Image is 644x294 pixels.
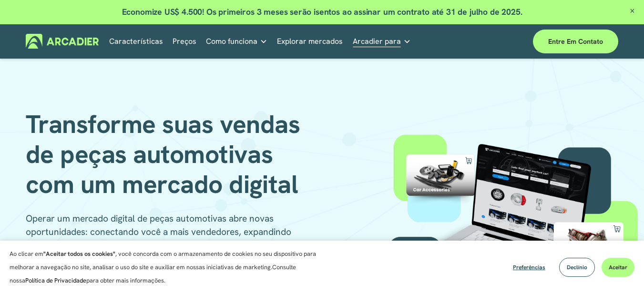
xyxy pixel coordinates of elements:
a: Características [109,34,163,49]
font: Aceitar [609,264,627,271]
font: para obter mais informações. [86,276,165,284]
button: Declínio [559,258,595,277]
font: Características [109,36,163,46]
font: Explorar mercados [277,36,343,46]
a: lista suspensa de pastas [206,34,267,49]
button: Aceitar [602,258,634,277]
button: Preferências [506,258,552,277]
font: Operar um mercado digital de peças automotivas abre novas oportunidades: conectando você a mais v... [26,213,294,264]
font: Arcadier para [353,36,401,46]
a: Explorar mercados [277,34,343,49]
a: Entre em contato [533,30,618,53]
font: Transforme suas vendas de peças automotivas com um mercado digital [26,108,307,201]
font: Preços [173,36,196,46]
font: "Aceitar todos os cookies" [43,250,115,258]
a: Política de Privacidade [25,276,86,284]
font: Como funciona [206,36,257,46]
font: Preferências [513,264,545,271]
font: , você concorda com o armazenamento de cookies no seu dispositivo para melhorar a navegação no si... [10,250,316,271]
font: Declínio [567,264,587,271]
a: Preços [173,34,196,49]
a: lista suspensa de pastas [353,34,411,49]
font: Ao clicar em [10,250,43,258]
font: Entre em contato [548,37,603,46]
img: Arcadier [26,34,99,49]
